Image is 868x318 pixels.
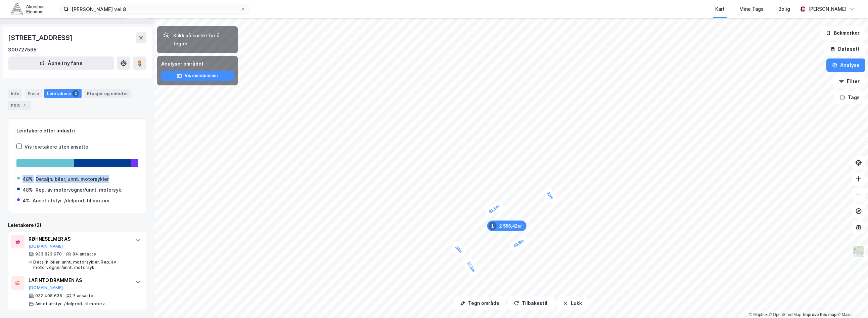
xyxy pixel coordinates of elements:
[808,5,847,13] div: [PERSON_NAME]
[778,5,790,13] div: Bolig
[450,240,467,259] div: Map marker
[11,3,44,15] img: akershus-eiendom-logo.9091f326c980b4bce74ccdd9f866810c.svg
[489,222,497,230] div: 1
[852,245,865,258] img: Z
[87,90,128,96] div: Etasjer og enheter
[29,285,63,290] button: [DOMAIN_NAME]
[16,127,138,135] div: Leietakere etter industri
[803,312,836,317] a: Improve this map
[484,200,505,218] div: Map marker
[820,26,865,40] button: Bokmerker
[739,5,764,13] div: Mine Tags
[33,197,111,205] div: Annet utstyr-/delprod. til motorv.
[542,186,558,205] div: Map marker
[824,42,865,56] button: Datasett
[834,286,868,318] iframe: Chat Widget
[69,4,240,14] input: Søk på adresse, matrikkel, gårdeiere, leietakere eller personer
[834,286,868,318] div: Kontrollprogram for chat
[35,251,62,257] div: 933 823 970
[73,251,96,257] div: 84 ansatte
[29,244,63,249] button: [DOMAIN_NAME]
[8,32,74,43] div: [STREET_ADDRESS]
[161,60,234,68] div: Analyser området
[826,58,865,72] button: Analyse
[462,256,480,278] div: Map marker
[508,234,530,253] div: Map marker
[8,89,22,98] div: Info
[508,296,554,310] button: Tilbakestill
[21,102,28,109] div: 1
[8,221,146,229] div: Leietakere (2)
[29,235,129,243] div: RØHNESELMER AS
[173,32,232,48] div: Klikk på kartet for å tegne
[487,221,527,231] div: Map marker
[833,75,865,88] button: Filter
[749,312,768,317] a: Mapbox
[33,260,129,270] div: Detaljh. biler, unnt. motorsykler, Rep. av motorvogner/unnt. motorsyk.
[715,5,725,13] div: Kart
[36,186,123,194] div: Rep. av motorvogner/unnt. motorsyk.
[35,301,106,307] div: Annet utstyr-/delprod. til motorv.
[72,90,79,97] div: 2
[36,175,109,183] div: Detaljh. biler, unnt. motorsykler
[8,101,31,110] div: ESG
[44,89,82,98] div: Leietakere
[22,175,33,183] div: 48%
[22,197,30,205] div: 4%
[22,186,33,194] div: 48%
[557,296,588,310] button: Lukk
[25,143,88,151] div: Vis leietakere uten ansatte
[454,296,505,310] button: Tegn område
[161,71,234,81] button: Vis eiendommer
[8,56,114,70] button: Åpne i ny fane
[25,89,42,98] div: Eiere
[769,312,802,317] a: OpenStreetMap
[8,46,37,54] div: 300727595
[35,293,62,299] div: 932 408 635
[73,293,93,299] div: 7 ansatte
[29,276,129,284] div: LAFINTO DRAMMEN AS
[834,91,865,104] button: Tags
